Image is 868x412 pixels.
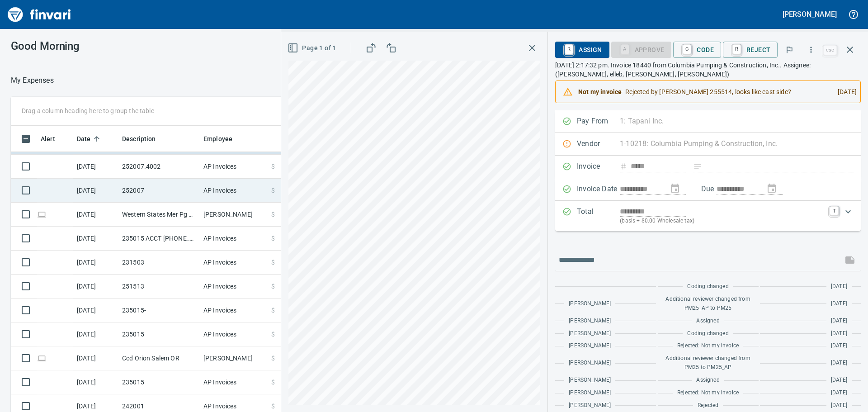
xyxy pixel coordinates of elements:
span: [PERSON_NAME] [569,388,611,398]
span: $ [271,402,275,411]
span: Code [680,42,714,57]
button: Page 1 of 1 [286,40,340,57]
td: 252007 [118,179,200,203]
span: [DATE] [831,329,847,338]
span: [DATE] [831,388,847,398]
span: Date [77,133,91,144]
div: [DATE] [830,84,857,100]
p: Drag a column heading here to group the table [22,106,154,115]
h3: Good Morning [11,40,203,52]
td: Western States Mer Pg Meridian ID [118,203,200,227]
span: [DATE] [831,317,847,326]
td: [DATE] [73,322,118,346]
span: [PERSON_NAME] [569,317,611,326]
td: [DATE] [73,179,118,203]
p: Total [577,206,620,226]
a: T [830,206,839,215]
td: AP Invoices [200,227,268,251]
td: AP Invoices [200,322,268,346]
td: AP Invoices [200,155,268,179]
span: Page 1 of 1 [289,43,336,54]
td: [DATE] [73,203,118,227]
a: R [565,44,573,54]
h5: [PERSON_NAME] [783,9,837,19]
td: AP Invoices [200,370,268,394]
span: Date [77,133,103,144]
td: 235015- [118,298,200,322]
td: AP Invoices [200,251,268,275]
span: Rejected: Not my invoice [677,388,739,398]
td: 235015 [118,370,200,394]
span: [PERSON_NAME] [569,341,611,350]
span: $ [271,378,275,387]
span: $ [271,234,275,243]
button: RReject [723,42,778,58]
span: Coding changed [687,282,728,291]
span: [PERSON_NAME] [569,299,611,308]
td: [DATE] [73,298,118,322]
td: 251513 [118,275,200,298]
td: Ccd Orion Salem OR [118,346,200,370]
span: Alert [41,133,55,144]
span: Close invoice [821,39,861,61]
div: Coding Required [611,45,672,53]
span: Coding changed [687,329,728,338]
span: Employee [203,133,232,144]
span: [PERSON_NAME] [569,376,611,385]
span: $ [271,162,275,171]
div: - Rejected by [PERSON_NAME] 255514, looks like east side? [578,84,830,100]
span: Reject [730,42,770,57]
p: [DATE] 2:17:32 pm. Invoice 18440 from Columbia Pumping & Construction, Inc.. Assignee: ([PERSON_N... [555,61,861,79]
span: Additional reviewer changed from PM25_AP to PM25 [662,295,754,313]
span: Amount [274,133,309,144]
td: [DATE] [73,155,118,179]
td: [DATE] [73,227,118,251]
span: [DATE] [831,341,847,350]
span: [PERSON_NAME] [569,329,611,338]
span: Description [122,133,168,144]
a: esc [823,45,837,55]
span: Online transaction [37,211,47,217]
span: This records your message into the invoice and notifies anyone mentioned [839,249,861,271]
span: [PERSON_NAME] [569,401,611,410]
span: [DATE] [831,401,847,410]
td: [DATE] [73,370,118,394]
span: $ [271,354,275,363]
td: AP Invoices [200,275,268,298]
td: AP Invoices [200,179,268,203]
span: 15,189.00 [280,162,309,171]
span: [DATE] [831,282,847,291]
span: $ [271,282,275,291]
a: C [683,44,691,54]
span: [DATE] [831,376,847,385]
span: Assigned [696,376,719,385]
td: [DATE] [73,346,118,370]
td: 235015 [118,322,200,346]
span: Assigned [696,317,719,326]
span: [PERSON_NAME] [569,359,611,368]
button: [PERSON_NAME] [780,7,839,21]
img: Finvari [5,4,73,25]
span: $ [271,210,275,219]
td: 231503 [118,251,200,275]
span: Additional reviewer changed from PM25 to PM25_AP [662,354,754,372]
td: [PERSON_NAME] [200,203,268,227]
span: Rejected: Not my invoice [677,341,739,350]
span: $ [271,330,275,339]
span: Description [122,133,156,144]
td: AP Invoices [200,298,268,322]
td: 235015 ACCT [PHONE_NUMBER] [118,227,200,251]
button: CCode [673,42,721,58]
span: Alert [41,133,67,144]
td: 252007.4002 [118,155,200,179]
button: RAssign [555,42,609,58]
p: My Expenses [11,75,54,86]
span: Online transaction [37,355,47,361]
span: [DATE] [831,359,847,368]
span: Assign [562,42,602,57]
a: R [732,44,741,54]
strong: Not my invoice [578,88,622,95]
div: Expand [555,201,861,231]
span: $ [271,306,275,315]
